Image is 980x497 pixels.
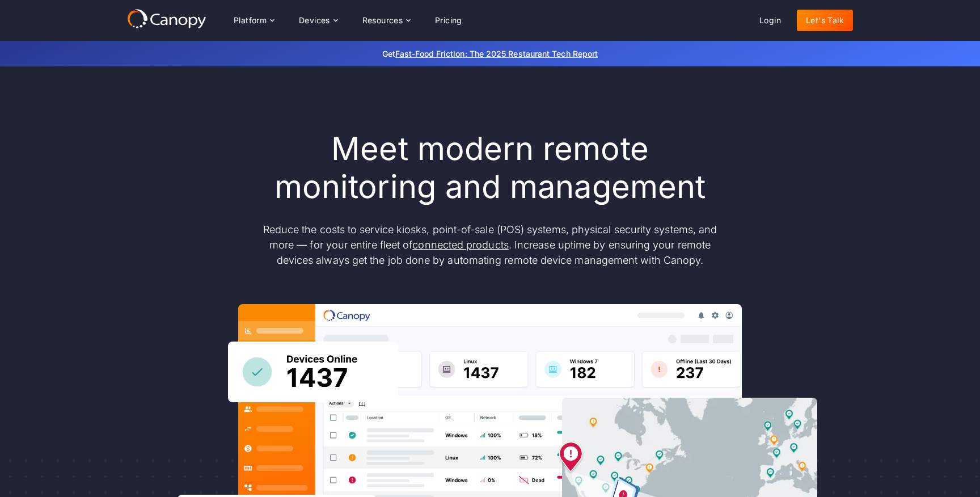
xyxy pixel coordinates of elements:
[225,9,283,32] div: Platform
[228,342,398,402] img: Canopy sees how many devices are online
[353,9,419,32] div: Resources
[212,48,768,60] p: Get
[412,239,508,251] a: connected products
[426,10,471,31] a: Pricing
[362,16,403,24] div: Resources
[750,10,790,31] a: Login
[299,16,330,24] div: Devices
[395,49,598,58] a: Fast-Food Friction: The 2025 Restaurant Tech Report
[252,222,728,268] p: Reduce the costs to service kiosks, point-of-sale (POS) systems, physical security systems, and m...
[252,130,728,206] h1: Meet modern remote monitoring and management
[234,16,267,24] div: Platform
[290,9,347,32] div: Devices
[797,10,853,31] a: Let's Talk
